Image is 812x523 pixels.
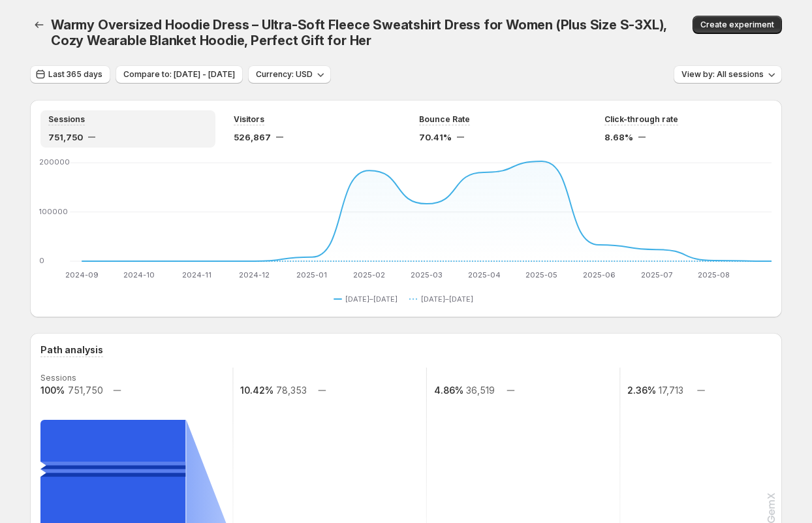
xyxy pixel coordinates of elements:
[419,114,470,125] span: Bounce Rate
[248,65,331,84] button: Currency: USD
[659,385,683,396] text: 17,713
[116,65,243,84] button: Compare to: [DATE] - [DATE]
[65,270,99,279] text: 2024-09
[674,65,782,84] button: View by: All sessions
[123,270,155,279] text: 2024-10
[604,114,678,125] span: Click-through rate
[700,20,774,30] span: Create experiment
[30,65,110,84] button: Last 365 days
[419,131,452,144] span: 70.41%
[525,270,557,279] text: 2025-05
[681,69,764,80] span: View by: All sessions
[334,291,403,307] button: [DATE]–[DATE]
[411,270,443,279] text: 2025-03
[583,270,616,279] text: 2025-06
[353,270,385,279] text: 2025-02
[627,385,656,396] text: 2.36%
[39,256,44,265] text: 0
[48,131,83,144] span: 751,750
[296,270,327,279] text: 2025-01
[604,131,633,144] span: 8.68%
[40,385,65,396] text: 100%
[234,131,271,144] span: 526,867
[698,270,730,279] text: 2025-08
[466,385,495,396] text: 36,519
[239,270,270,279] text: 2024-12
[234,114,264,125] span: Visitors
[693,16,782,34] button: Create experiment
[641,270,672,279] text: 2025-07
[421,294,473,304] span: [DATE]–[DATE]
[468,270,501,279] text: 2025-04
[409,291,478,307] button: [DATE]–[DATE]
[68,385,103,396] text: 751,750
[48,114,85,125] span: Sessions
[40,373,76,383] text: Sessions
[51,17,666,48] span: Warmy Oversized Hoodie Dress – Ultra-Soft Fleece Sweatshirt Dress for Women (Plus Size S-3XL), Co...
[48,69,102,80] span: Last 365 days
[123,69,235,80] span: Compare to: [DATE] - [DATE]
[345,294,398,304] span: [DATE]–[DATE]
[40,343,103,357] h3: Path analysis
[182,270,211,279] text: 2024-11
[240,385,273,396] text: 10.42%
[39,207,68,216] text: 100000
[434,385,463,396] text: 4.86%
[256,69,313,80] span: Currency: USD
[39,157,70,166] text: 200000
[276,385,307,396] text: 78,353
